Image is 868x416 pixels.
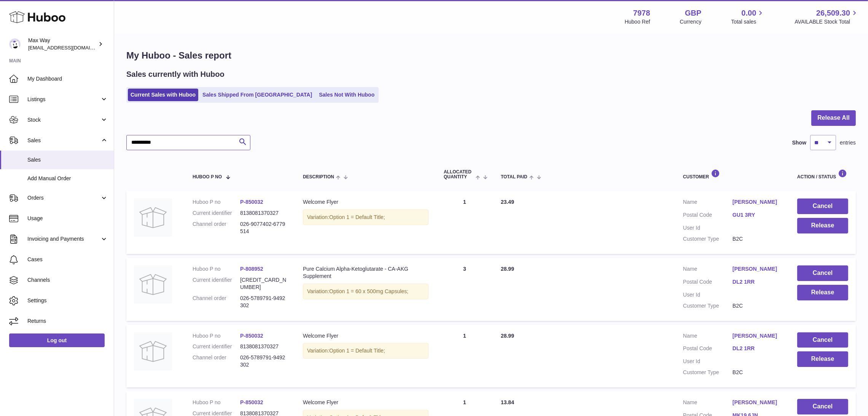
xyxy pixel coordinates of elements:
[733,278,782,286] a: DL2 1RR
[797,198,848,214] button: Cancel
[633,8,650,18] strong: 7978
[683,399,733,408] dt: Name
[683,211,733,221] dt: Postal Code
[134,332,172,370] img: no-photo.jpg
[240,399,263,405] a: P-850032
[795,8,859,25] a: 26,509.30 AVAILABLE Stock Total
[303,175,334,179] span: Description
[329,214,385,220] span: Option 1 = Default Title;
[683,169,782,179] div: Customer
[316,89,377,101] a: Sales Not With Huboo
[501,175,527,179] span: Total paid
[193,175,222,179] span: Huboo P no
[683,332,733,341] dt: Name
[193,399,240,406] dt: Huboo P no
[303,265,428,280] div: Pure Calcium Alpha-Ketoglutarate - CA-AKG Supplement
[683,278,733,287] dt: Postal Code
[797,285,848,300] button: Release
[501,199,514,205] span: 23.49
[9,333,105,347] a: Log out
[134,265,172,303] img: no-photo.jpg
[792,139,806,146] label: Show
[683,265,733,275] dt: Name
[683,198,733,208] dt: Name
[683,358,733,365] dt: User Id
[193,276,240,291] dt: Current identifier
[683,291,733,299] dt: User Id
[501,266,514,272] span: 28.99
[444,170,474,179] span: ALLOCATED Quantity
[193,210,240,217] dt: Current identifier
[733,345,782,352] a: DL2 1RR
[680,18,702,25] div: Currency
[27,256,108,263] span: Cases
[193,198,240,206] dt: Huboo P no
[436,325,493,388] td: 1
[193,332,240,340] dt: Huboo P no
[200,89,315,101] a: Sales Shipped From [GEOGRAPHIC_DATA]
[240,266,263,272] a: P-808952
[303,284,428,299] div: Variation:
[733,332,782,340] a: [PERSON_NAME]
[303,198,428,206] div: Welcome Flyer
[27,75,108,83] span: My Dashboard
[27,137,100,144] span: Sales
[683,235,733,243] dt: Customer Type
[28,37,97,51] div: Max Way
[797,265,848,281] button: Cancel
[240,210,288,217] dd: 8138081370327
[683,302,733,310] dt: Customer Type
[436,191,493,254] td: 1
[193,343,240,350] dt: Current identifier
[733,399,782,406] a: [PERSON_NAME]
[733,211,782,219] a: GU1 3RY
[303,210,428,225] div: Variation:
[733,265,782,273] a: [PERSON_NAME]
[733,369,782,376] dd: B2C
[683,224,733,232] dt: User Id
[134,198,172,237] img: no-photo.jpg
[795,18,859,25] span: AVAILABLE Stock Total
[27,175,108,182] span: Add Manual Order
[240,276,288,291] dd: [CREDIT_CARD_NUMBER]
[816,8,850,18] span: 26,509.30
[9,38,21,50] img: Max@LongevityBox.co.uk
[733,198,782,206] a: [PERSON_NAME]
[240,199,263,205] a: P-850032
[27,215,108,222] span: Usage
[683,369,733,376] dt: Customer Type
[797,169,848,179] div: Action / Status
[193,221,240,235] dt: Channel order
[683,345,733,354] dt: Postal Code
[193,354,240,368] dt: Channel order
[27,318,108,325] span: Returns
[27,235,100,243] span: Invoicing and Payments
[797,399,848,414] button: Cancel
[240,295,288,309] dd: 026-5789791-9492302
[733,302,782,310] dd: B2C
[303,399,428,406] div: Welcome Flyer
[733,235,782,243] dd: B2C
[303,332,428,340] div: Welcome Flyer
[240,354,288,368] dd: 026-5789791-9492302
[811,110,856,126] button: Release All
[193,295,240,309] dt: Channel order
[797,332,848,348] button: Cancel
[501,333,514,339] span: 28.99
[28,44,112,51] span: [EMAIL_ADDRESS][DOMAIN_NAME]
[436,258,493,321] td: 3
[797,351,848,367] button: Release
[742,8,757,18] span: 0.00
[625,18,650,25] div: Huboo Ref
[193,265,240,273] dt: Huboo P no
[303,343,428,359] div: Variation:
[27,194,100,202] span: Orders
[27,276,108,284] span: Channels
[840,139,856,146] span: entries
[501,399,514,405] span: 13.84
[329,348,385,354] span: Option 1 = Default Title;
[685,8,701,18] strong: GBP
[27,156,108,164] span: Sales
[126,69,225,79] h2: Sales currently with Huboo
[27,96,100,103] span: Listings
